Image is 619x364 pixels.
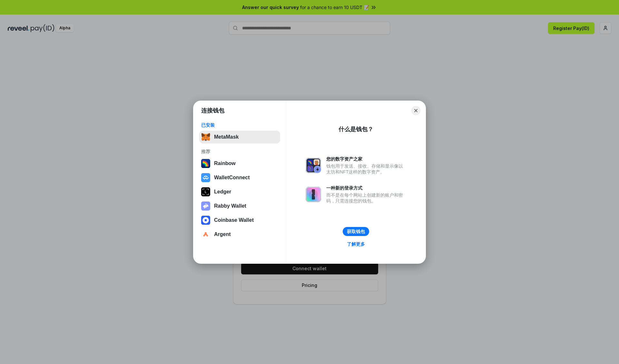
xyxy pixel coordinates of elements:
[214,231,231,237] div: Argent
[201,122,278,128] div: 已安装
[326,156,406,162] div: 您的数字资产之家
[201,149,278,154] div: 推荐
[201,230,210,239] img: svg+xml,%3Csvg%20width%3D%2228%22%20height%3D%2228%22%20viewBox%3D%220%200%2028%2028%22%20fill%3D...
[199,131,280,143] button: MetaMask
[411,106,420,115] button: Close
[306,158,321,173] img: svg+xml,%3Csvg%20xmlns%3D%22http%3A%2F%2Fwww.w3.org%2F2000%2Fsvg%22%20fill%3D%22none%22%20viewBox...
[214,203,246,209] div: Rabby Wallet
[201,173,210,182] img: svg+xml,%3Csvg%20width%3D%2228%22%20height%3D%2228%22%20viewBox%3D%220%200%2028%2028%22%20fill%3D...
[343,240,369,248] a: 了解更多
[326,185,406,191] div: 一种新的登录方式
[214,161,236,166] div: Rainbow
[326,192,406,204] div: 而不是在每个网站上创建新的账户和密码，只需连接您的钱包。
[347,241,365,247] div: 了解更多
[214,134,239,140] div: MetaMask
[201,187,210,196] img: svg+xml,%3Csvg%20xmlns%3D%22http%3A%2F%2Fwww.w3.org%2F2000%2Fsvg%22%20width%3D%2228%22%20height%3...
[339,125,373,133] div: 什么是钱包？
[199,171,280,184] button: WalletConnect
[201,107,224,114] h1: 连接钱包
[201,159,210,168] img: svg+xml,%3Csvg%20width%3D%22120%22%20height%3D%22120%22%20viewBox%3D%220%200%20120%20120%22%20fil...
[201,133,210,142] img: svg+xml,%3Csvg%20fill%3D%22none%22%20height%3D%2233%22%20viewBox%3D%220%200%2035%2033%22%20width%...
[199,200,280,212] button: Rabby Wallet
[214,217,254,223] div: Coinbase Wallet
[326,163,406,175] div: 钱包用于发送、接收、存储和显示像以太坊和NFT这样的数字资产。
[199,185,280,198] button: Ledger
[201,202,210,211] img: svg+xml,%3Csvg%20xmlns%3D%22http%3A%2F%2Fwww.w3.org%2F2000%2Fsvg%22%20fill%3D%22none%22%20viewBox...
[199,228,280,241] button: Argent
[343,227,369,236] button: 获取钱包
[199,214,280,227] button: Coinbase Wallet
[201,216,210,225] img: svg+xml,%3Csvg%20width%3D%2228%22%20height%3D%2228%22%20viewBox%3D%220%200%2028%2028%22%20fill%3D...
[214,189,231,195] div: Ledger
[214,175,250,181] div: WalletConnect
[199,157,280,170] button: Rainbow
[306,187,321,202] img: svg+xml,%3Csvg%20xmlns%3D%22http%3A%2F%2Fwww.w3.org%2F2000%2Fsvg%22%20fill%3D%22none%22%20viewBox...
[347,229,365,234] div: 获取钱包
